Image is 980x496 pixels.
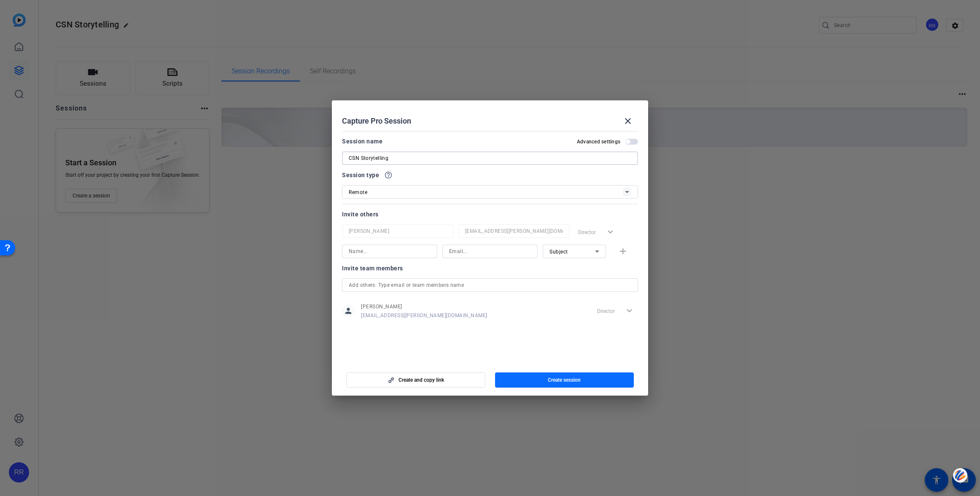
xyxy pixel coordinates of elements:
span: Session type [342,170,379,180]
input: Name... [349,226,447,236]
input: Add others: Type email or team members name [349,280,631,290]
input: Enter Session Name [349,153,631,163]
mat-icon: person [342,305,355,317]
div: Invite team members [342,263,638,273]
h2: Advanced settings [577,138,620,145]
mat-icon: help_outline [384,171,393,179]
button: Create session [495,372,634,388]
div: Session name [342,136,382,146]
button: Create and copy link [346,372,485,388]
input: Email... [465,226,563,236]
span: Create and copy link [398,377,444,383]
mat-icon: close [623,116,633,126]
span: Create session [548,377,581,383]
img: svg+xml;base64,PHN2ZyB3aWR0aD0iNDQiIGhlaWdodD0iNDQiIHZpZXdCb3g9IjAgMCA0NCA0NCIgZmlsbD0ibm9uZSIgeG... [953,468,967,483]
span: [EMAIL_ADDRESS][PERSON_NAME][DOMAIN_NAME] [361,312,487,319]
div: Capture Pro Session [342,111,638,131]
span: [PERSON_NAME] [361,303,487,310]
input: Name... [349,246,431,256]
div: Invite others [342,209,638,219]
span: Subject [549,249,568,255]
span: Remote [349,189,367,195]
input: Email... [449,246,531,256]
